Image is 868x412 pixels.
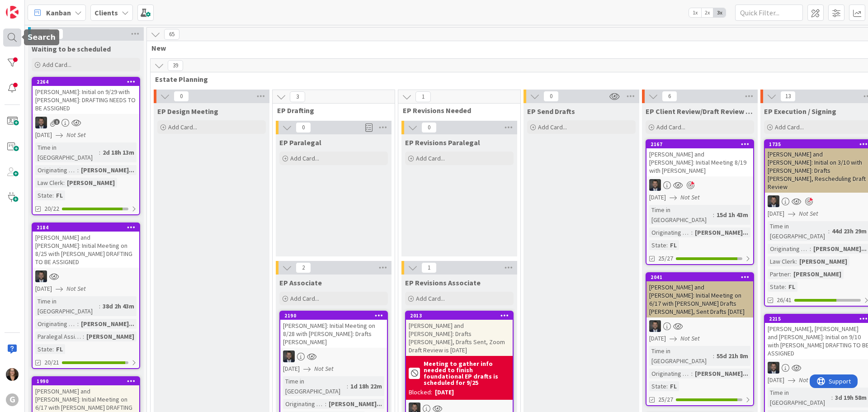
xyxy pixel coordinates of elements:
div: 2d 18h 13m [100,147,137,157]
img: JW [768,362,779,374]
span: : [796,256,797,266]
span: 20/21 [44,358,59,367]
span: : [99,301,100,311]
span: Kanban [46,7,71,18]
span: EP Drafting [277,106,383,115]
span: : [77,165,79,175]
span: EP Client Review/Draft Review Meeting [646,107,754,116]
span: 0 [174,91,189,102]
span: [DATE] [649,334,666,343]
span: : [52,344,54,354]
span: [DATE] [768,375,784,385]
div: 2190[PERSON_NAME]: Initial Meeting on 8/28 with [PERSON_NAME]: Drafts [PERSON_NAME] [280,312,387,348]
div: 2264 [37,79,139,85]
span: 20/22 [44,204,59,213]
span: : [691,227,693,237]
div: [PERSON_NAME] [84,331,137,341]
div: Blocked: [409,388,432,397]
div: [PERSON_NAME] and [PERSON_NAME]: Initial Meeting 8/19 with [PERSON_NAME] [646,148,753,176]
span: : [99,147,100,157]
div: 2190 [280,312,387,320]
div: 2167 [651,141,753,147]
span: 0 [543,91,559,102]
div: State [768,282,785,292]
i: Not Set [799,209,818,218]
span: EP Send Drafts [527,107,575,116]
span: 1x [689,8,701,17]
b: Meeting to gather info needed to finish foundational EP drafts is scheduled for 9/25 [424,360,510,386]
i: Not Set [680,334,700,342]
i: Not Set [66,284,86,293]
div: 2013[PERSON_NAME] and [PERSON_NAME]: Drafts [PERSON_NAME], Drafts Sent, Zoom Draft Review is [DATE] [406,312,513,356]
span: : [828,226,830,236]
div: 1990 [37,378,139,384]
span: EP Revisions Associate [405,278,481,287]
div: JW [280,350,387,362]
div: Time in [GEOGRAPHIC_DATA] [283,376,347,396]
span: 2x [701,8,713,17]
span: 2 [296,262,311,273]
h5: Search [28,33,56,42]
div: 2264 [33,78,139,86]
span: 3 [290,91,305,102]
span: : [77,319,79,329]
div: [PERSON_NAME] and [PERSON_NAME]: Initial Meeting on 6/17 with [PERSON_NAME] Drafts [PERSON_NAME],... [646,281,753,317]
span: EP Execution / Signing [764,107,836,116]
span: EP Revisions Paralegal [405,138,480,147]
span: : [713,351,714,361]
div: 2041[PERSON_NAME] and [PERSON_NAME]: Initial Meeting on 6/17 with [PERSON_NAME] Drafts [PERSON_NA... [646,273,753,317]
span: Add Card... [775,123,804,131]
div: FL [54,190,65,200]
div: 2184[PERSON_NAME] and [PERSON_NAME]: Initial Meeting on 8/25 with [PERSON_NAME] DRAFTING TO BE AS... [33,223,139,268]
img: JW [649,320,661,332]
span: Support [19,1,41,12]
div: 2041 [651,274,753,280]
span: 5 [48,28,63,39]
span: [DATE] [649,193,666,202]
div: [PERSON_NAME] and [PERSON_NAME]: Initial Meeting on 8/25 with [PERSON_NAME] DRAFTING TO BE ASSIGNED [33,232,139,268]
div: [DATE] [435,388,454,397]
div: 2167[PERSON_NAME] and [PERSON_NAME]: Initial Meeting 8/19 with [PERSON_NAME] [646,140,753,176]
div: Time in [GEOGRAPHIC_DATA] [768,388,831,407]
div: [PERSON_NAME]... [693,227,750,237]
div: Originating Attorney [35,319,77,329]
div: 2013 [410,313,513,319]
div: FL [668,381,679,391]
span: Add Card... [290,294,319,303]
div: Originating Attorney [283,399,325,409]
div: FL [54,344,65,354]
span: : [713,210,714,220]
img: JW [35,270,47,282]
div: 2190 [284,313,387,319]
div: Time in [GEOGRAPHIC_DATA] [35,142,99,162]
div: 1990 [33,377,139,385]
div: State [649,381,666,391]
img: JW [35,117,47,128]
span: EP Paralegal [279,138,321,147]
div: [PERSON_NAME] [791,269,844,279]
span: : [831,393,833,403]
span: [DATE] [768,209,784,218]
span: : [790,269,791,279]
i: Not Set [314,365,334,373]
span: 1 [415,91,431,102]
span: 0 [421,122,437,133]
input: Quick Filter... [735,5,803,21]
div: 2264[PERSON_NAME]: Initial on 9/29 with [PERSON_NAME]: DRAFTING NEEDS TO BE ASSIGNED [33,78,139,114]
span: [DATE] [283,364,300,374]
div: [PERSON_NAME] [797,256,849,266]
span: : [52,190,54,200]
div: JW [646,320,753,332]
span: Waiting to be scheduled [32,44,111,53]
div: [PERSON_NAME]: Initial Meeting on 8/28 with [PERSON_NAME]: Drafts [PERSON_NAME] [280,320,387,348]
div: [PERSON_NAME]: Initial on 9/29 with [PERSON_NAME]: DRAFTING NEEDS TO BE ASSIGNED [33,86,139,114]
div: State [35,344,52,354]
span: 6 [662,91,677,102]
span: : [83,331,84,341]
img: JW [283,350,295,362]
div: JW [33,117,139,128]
span: 1 [54,119,60,125]
div: 2184 [33,223,139,232]
span: Add Card... [538,123,567,131]
span: 26/41 [777,295,792,305]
